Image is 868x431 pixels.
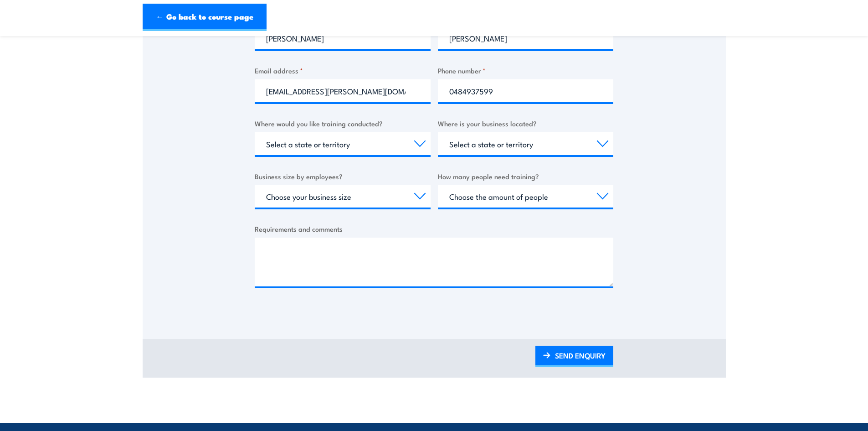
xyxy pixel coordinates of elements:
[255,171,431,182] label: Business size by employees?
[438,65,614,76] label: Phone number
[438,171,614,182] label: How many people need training?
[143,4,267,31] a: ← Go back to course page
[255,223,613,234] label: Requirements and comments
[255,65,431,76] label: Email address
[535,346,613,367] a: SEND ENQUIRY
[438,118,614,129] label: Where is your business located?
[255,118,431,129] label: Where would you like training conducted?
